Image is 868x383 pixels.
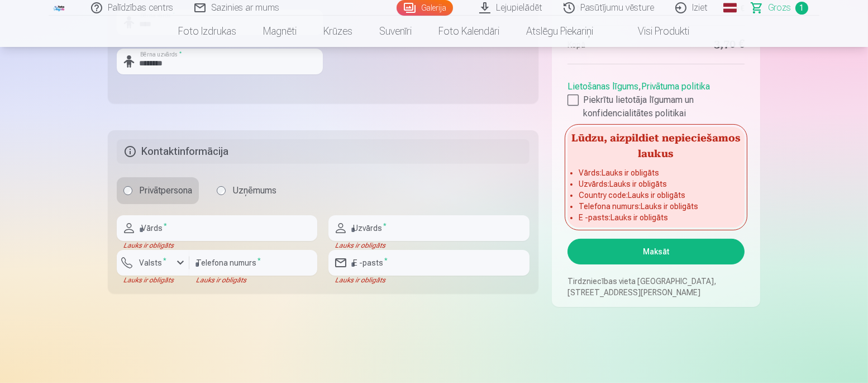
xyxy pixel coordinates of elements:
[117,241,317,250] div: Lauks ir obligāts
[567,81,638,92] a: Lietošanas līgums
[210,177,283,204] label: Uzņēmums
[250,16,311,47] a: Magnēti
[641,81,710,92] a: Privātuma politika
[217,186,226,195] input: Uzņēmums
[607,16,703,47] a: Visi produkti
[768,1,791,15] span: Grozs
[579,178,733,190] li: Uzvārds : Lauks ir obligāts
[579,201,733,212] li: Telefona numurs : Lauks ir obligāts
[426,16,513,47] a: Foto kalendāri
[117,276,189,285] div: Lauks ir obligāts
[567,276,745,298] p: Tirdzniecības vieta [GEOGRAPHIC_DATA], [STREET_ADDRESS][PERSON_NAME]
[795,2,808,15] span: 1
[117,177,199,204] label: Privātpersona
[366,16,426,47] a: Suvenīri
[579,190,733,201] li: Country code : Lauks ir obligāts
[567,127,745,163] h5: Lūdzu, aizpildiet nepieciešamos laukus
[567,93,745,120] label: Piekrītu lietotāja līgumam un konfidencialitātes politikai
[513,16,607,47] a: Atslēgu piekariņi
[579,167,733,178] li: Vārds : Lauks ir obligāts
[117,139,530,164] h5: Kontaktinformācija
[328,241,529,250] div: Lauks ir obligāts
[53,4,65,11] img: /fa3
[567,75,745,120] div: ,
[123,186,132,195] input: Privātpersona
[135,257,171,268] label: Valsts
[311,16,366,47] a: Krūzes
[189,276,317,285] div: Lauks ir obligāts
[567,239,745,264] button: Maksāt
[328,276,529,285] div: Lauks ir obligāts
[165,16,250,47] a: Foto izdrukas
[579,212,733,223] li: E -pasts : Lauks ir obligāts
[117,250,189,276] button: Valsts*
